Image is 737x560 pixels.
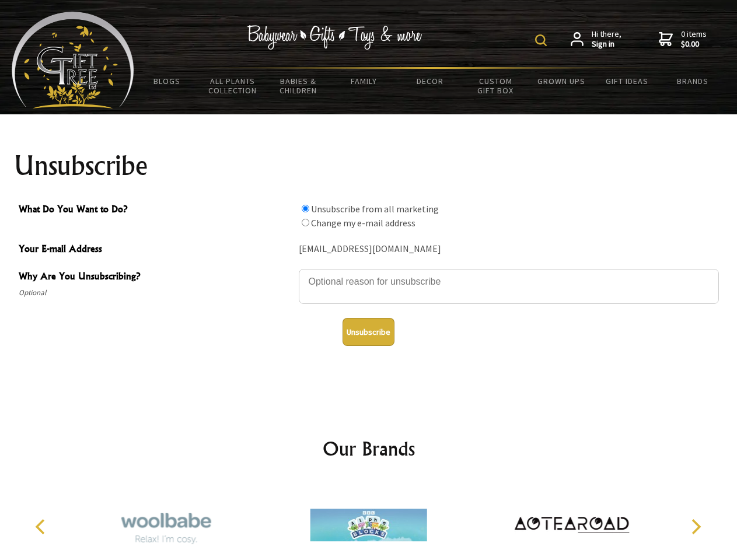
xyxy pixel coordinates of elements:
a: Hi there,Sign in [571,29,621,50]
a: Babies & Children [266,69,331,103]
label: Change my e-mail address [311,217,415,229]
img: product search [535,34,547,46]
input: What Do You Want to Do? [302,205,309,212]
div: [EMAIL_ADDRESS][DOMAIN_NAME] [299,240,719,258]
textarea: Why Are You Unsubscribing? [299,269,719,304]
strong: $0.00 [681,39,707,50]
h1: Unsubscribe [14,152,724,180]
img: Babyware - Gifts - Toys and more... [12,12,134,108]
span: Why Are You Unsubscribing? [19,269,293,286]
a: All Plants Collection [200,69,266,103]
button: Next [683,514,708,540]
a: Grown Ups [528,69,594,93]
span: Optional [19,286,293,300]
img: Babywear - Gifts - Toys & more [247,25,422,50]
span: 0 items [681,29,707,50]
a: Family [331,69,397,93]
a: Brands [660,69,726,93]
input: What Do You Want to Do? [302,219,309,226]
h2: Our Brands [23,435,714,463]
a: Decor [397,69,463,93]
a: BLOGS [134,69,200,93]
strong: Sign in [592,39,621,50]
a: Custom Gift Box [463,69,529,103]
a: 0 items$0.00 [659,29,707,50]
span: What Do You Want to Do? [19,202,293,219]
span: Your E-mail Address [19,242,293,258]
label: Unsubscribe from all marketing [311,203,439,215]
span: Hi there, [592,29,621,50]
button: Previous [29,514,55,540]
a: Gift Ideas [594,69,660,93]
button: Unsubscribe [343,318,394,346]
